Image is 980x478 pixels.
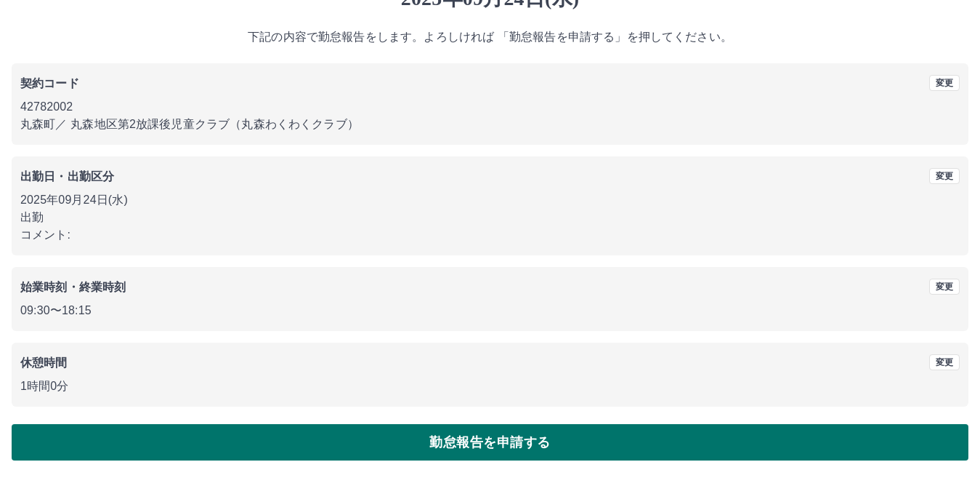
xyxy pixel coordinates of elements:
[20,98,960,116] p: 42782002
[20,209,960,226] p: 出勤
[929,279,960,295] button: 変更
[929,168,960,184] button: 変更
[20,116,960,133] p: 丸森町 ／ 丸森地区第2放課後児童クラブ（丸森わくわくクラブ）
[929,354,960,370] button: 変更
[20,378,960,395] p: 1時間0分
[12,28,968,46] p: 下記の内容で勤怠報告をします。よろしければ 「勤怠報告を申請する」を押してください。
[12,424,968,461] button: 勤怠報告を申請する
[20,191,960,209] p: 2025年09月24日(水)
[20,356,68,369] b: 休憩時間
[20,170,114,183] b: 出勤日・出勤区分
[929,75,960,91] button: 変更
[20,226,960,244] p: コメント:
[20,281,126,293] b: 始業時刻・終業時刻
[20,77,79,89] b: 契約コード
[20,302,960,319] p: 09:30 〜 18:15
